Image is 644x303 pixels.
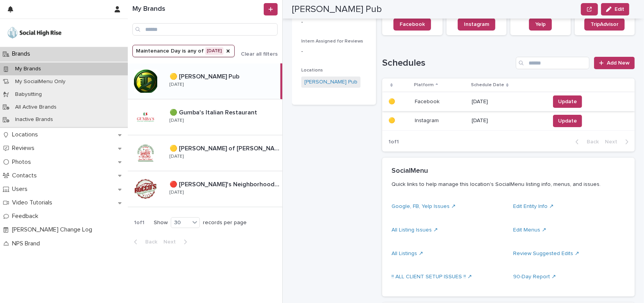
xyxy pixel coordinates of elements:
[203,220,247,226] p: records per page
[392,204,456,209] a: Google, FB, Yelp Issues ↗
[141,239,157,245] span: Back
[304,78,357,86] a: [PERSON_NAME] Pub
[128,135,282,171] a: 🟡 [PERSON_NAME] of [PERSON_NAME]🟡 [PERSON_NAME] of [PERSON_NAME] [DATE]
[513,251,579,256] a: Review Suggested Edits ↗
[605,139,622,145] span: Next
[9,116,59,123] p: Inactive Brands
[6,25,63,41] img: o5DnuTxEQV6sW9jFYBBf
[535,22,546,27] span: Yelp
[382,133,405,151] p: 1 of 1
[132,5,262,14] h1: My Brands
[553,115,582,127] button: Update
[400,22,425,27] span: Facebook
[472,117,544,124] p: [DATE]
[553,95,582,108] button: Update
[382,58,513,69] h1: Schedules
[9,186,34,193] p: Users
[9,78,72,85] p: My SocialMenu Only
[9,158,37,166] p: Photos
[170,154,184,159] p: [DATE]
[594,57,635,69] a: Add New
[170,107,259,116] p: 🟢 Gumba's Italian Restaurant
[602,138,635,145] button: Next
[9,145,41,152] p: Reviews
[382,111,635,131] tr: 🟡🟡 InstagramInstagram [DATE]Update
[388,97,397,105] p: 🟡
[128,238,160,245] button: Back
[392,274,472,279] a: !! ALL CLIENT SETUP ISSUES !! ↗
[393,18,431,31] a: Facebook
[132,23,278,36] input: Search
[170,71,241,80] p: 🟡 [PERSON_NAME] Pub
[392,181,622,188] p: Quick links to help manage this location's SocialMenu listing info, menus, and issues.
[9,199,58,206] p: Video Tutorials
[601,3,629,15] button: Edit
[513,204,554,209] a: Edit Entity Info ↗
[241,51,278,57] span: Clear all filters
[171,219,190,227] div: 30
[128,99,282,135] a: 🟢 Gumba's Italian Restaurant🟢 Gumba's Italian Restaurant [DATE]
[9,66,47,72] p: My Brands
[9,240,46,247] p: NPS Brand
[170,143,281,152] p: 🟡 [PERSON_NAME] of [PERSON_NAME]
[9,131,44,138] p: Locations
[513,274,556,279] a: 90-Day Report ↗
[235,51,278,57] button: Clear all filters
[558,117,577,125] span: Update
[301,39,363,44] span: Intern Assigned for Reviews
[163,239,180,245] span: Next
[414,81,434,89] p: Platform
[9,226,98,233] p: [PERSON_NAME] Change Log
[301,48,367,56] p: -
[9,91,48,98] p: Babysitting
[516,57,589,69] input: Search
[301,68,323,73] span: Locations
[569,138,602,145] button: Back
[472,99,544,105] p: [DATE]
[9,213,45,220] p: Feedback
[128,213,151,232] p: 1 of 1
[382,92,635,111] tr: 🟡🟡 FacebookFacebook [DATE]Update
[154,220,168,226] p: Show
[170,118,184,123] p: [DATE]
[607,60,630,66] span: Add New
[170,190,184,195] p: [DATE]
[392,167,428,175] h2: SocialMenu
[170,82,184,87] p: [DATE]
[9,172,43,179] p: Contacts
[415,97,441,105] p: Facebook
[301,18,367,26] p: -
[591,22,618,27] span: TripAdvisor
[128,63,282,99] a: 🟡 [PERSON_NAME] Pub🟡 [PERSON_NAME] Pub [DATE]
[9,50,36,58] p: Brands
[458,18,495,31] a: Instagram
[415,116,440,124] p: Instagram
[292,4,382,15] h2: [PERSON_NAME] Pub
[392,251,423,256] a: All Listings ↗
[128,171,282,207] a: 🔴 [PERSON_NAME]'s Neighborhood Pizza🔴 [PERSON_NAME]'s Neighborhood Pizza [DATE]
[160,238,193,245] button: Next
[582,139,599,145] span: Back
[392,227,438,233] a: All Listing Issues ↗
[170,179,281,188] p: 🔴 [PERSON_NAME]'s Neighborhood Pizza
[464,22,489,27] span: Instagram
[9,104,63,111] p: All Active Brands
[513,227,546,233] a: Edit Menus ↗
[558,98,577,106] span: Update
[529,18,552,31] a: Yelp
[471,81,504,89] p: Schedule Date
[388,116,397,124] p: 🟡
[132,45,235,57] button: Maintenance Day
[615,7,624,12] span: Edit
[584,18,625,31] a: TripAdvisor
